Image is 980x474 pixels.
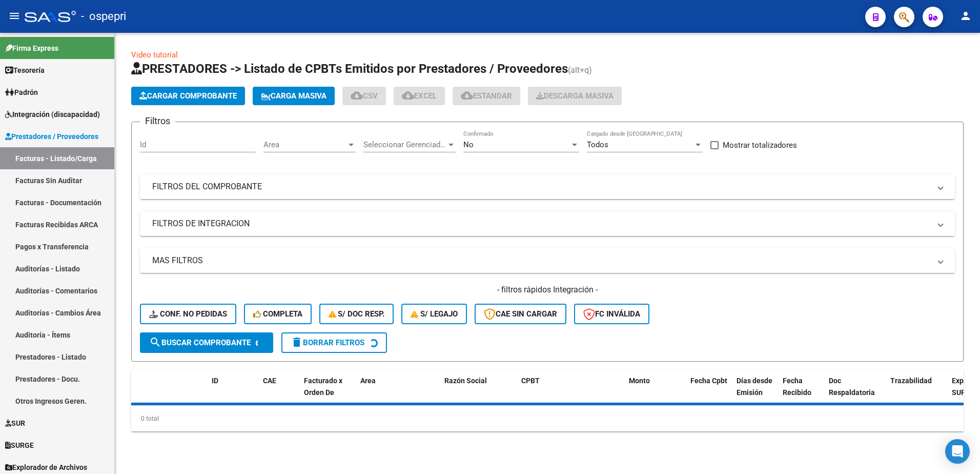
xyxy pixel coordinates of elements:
button: Descarga Masiva [528,87,622,105]
span: Prestadores / Proveedores [5,131,98,142]
span: Cargar Comprobante [139,91,237,101]
button: Borrar Filtros [281,332,387,353]
mat-icon: search [149,336,161,348]
span: No [463,140,474,149]
button: Conf. no pedidas [140,304,236,324]
mat-icon: menu [8,10,21,22]
button: EXCEL [394,87,445,105]
span: Razón Social [444,377,487,385]
mat-icon: cloud_download [402,89,414,102]
button: CAE SIN CARGAR [475,304,566,324]
span: ID [212,377,218,385]
h3: Filtros [140,114,175,128]
span: Estandar [461,91,512,101]
span: Borrar Filtros [291,338,364,347]
span: Seleccionar Gerenciador [363,140,446,149]
span: Facturado x Orden De [304,377,342,397]
datatable-header-cell: CPBT [517,370,625,415]
span: Fecha Cpbt [690,377,727,385]
span: Mostrar totalizadores [723,139,797,151]
mat-icon: delete [291,336,303,348]
span: Buscar Comprobante [149,338,251,347]
span: Firma Express [5,43,58,54]
mat-icon: person [959,10,972,22]
div: Open Intercom Messenger [945,439,970,464]
span: Trazabilidad [890,377,932,385]
h4: - filtros rápidos Integración - [140,284,955,295]
span: Todos [587,140,608,149]
button: FC Inválida [574,304,649,324]
span: Explorador de Archivos [5,462,87,473]
span: Descarga Masiva [536,91,614,101]
mat-expansion-panel-header: MAS FILTROS [140,248,955,273]
mat-expansion-panel-header: FILTROS DEL COMPROBANTE [140,174,955,199]
span: Días desde Emisión [737,377,772,397]
button: S/ legajo [401,304,467,324]
button: Cargar Comprobante [131,87,245,105]
span: SURGE [5,440,34,451]
mat-panel-title: MAS FILTROS [152,255,930,266]
span: Area [360,377,376,385]
span: S/ Doc Resp. [329,309,385,319]
span: Monto [629,377,650,385]
span: Fecha Recibido [783,377,811,397]
datatable-header-cell: ID [208,370,259,415]
span: PRESTADORES -> Listado de CPBTs Emitidos por Prestadores / Proveedores [131,62,568,76]
span: Tesorería [5,65,45,76]
button: Carga Masiva [253,87,335,105]
button: S/ Doc Resp. [319,304,394,324]
datatable-header-cell: Doc Respaldatoria [825,370,886,415]
div: 0 total [131,406,964,431]
mat-icon: cloud_download [461,89,473,102]
span: Conf. no pedidas [149,309,227,319]
button: Estandar [453,87,520,105]
app-download-masive: Descarga masiva de comprobantes (adjuntos) [528,87,622,105]
span: Completa [253,309,302,319]
mat-panel-title: FILTROS DE INTEGRACION [152,218,930,229]
datatable-header-cell: CAE [259,370,300,415]
span: - ospepri [81,5,126,28]
span: CSV [351,91,378,101]
datatable-header-cell: Razón Social [440,370,517,415]
span: Integración (discapacidad) [5,109,100,120]
datatable-header-cell: Trazabilidad [886,370,948,415]
span: (alt+q) [568,65,592,75]
span: CAE [263,377,276,385]
datatable-header-cell: Fecha Recibido [779,370,825,415]
mat-expansion-panel-header: FILTROS DE INTEGRACION [140,211,955,236]
span: S/ legajo [411,309,458,319]
datatable-header-cell: Días desde Emisión [732,370,779,415]
datatable-header-cell: Facturado x Orden De [300,370,356,415]
mat-panel-title: FILTROS DEL COMPROBANTE [152,181,930,192]
mat-icon: cloud_download [351,89,363,102]
span: Carga Masiva [261,91,326,101]
datatable-header-cell: Fecha Cpbt [686,370,732,415]
a: Video tutorial [131,50,178,60]
span: Padrón [5,87,38,98]
span: FC Inválida [583,309,640,319]
button: Buscar Comprobante [140,332,273,353]
button: Completa [244,304,312,324]
span: EXCEL [402,91,437,101]
button: CSV [342,87,386,105]
span: Area [263,140,346,149]
datatable-header-cell: Area [356,370,425,415]
span: CPBT [521,377,540,385]
span: SUR [5,418,25,429]
span: Doc Respaldatoria [829,377,875,397]
datatable-header-cell: Monto [625,370,686,415]
span: CAE SIN CARGAR [484,309,557,319]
